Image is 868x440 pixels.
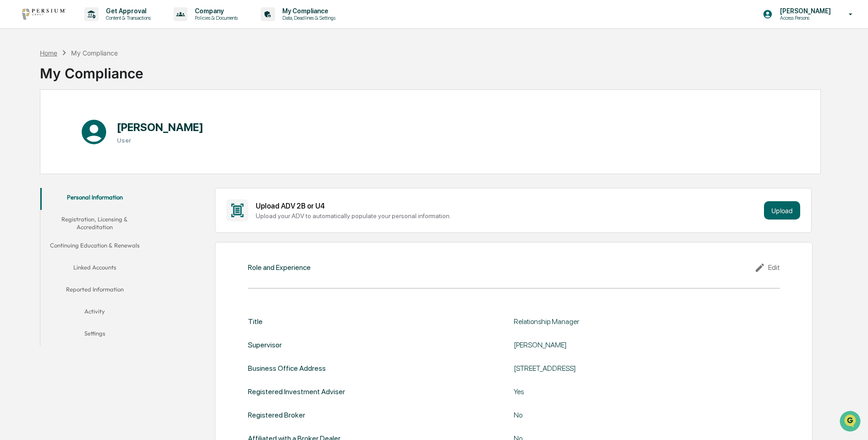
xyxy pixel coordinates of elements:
[117,137,203,144] h3: User
[256,212,761,220] div: Upload your ADV to automatically populate your personal information.
[514,411,743,419] div: No
[76,115,114,125] span: Attestations
[40,188,149,210] button: Personal Information
[248,387,345,396] div: Registered Investment Adviser
[40,236,149,258] button: Continuing Education & Renewals
[40,58,143,82] div: My Compliance
[40,280,149,302] button: Reported Information
[248,263,311,272] div: Role and Experience
[65,155,111,162] a: Powered byPylon
[156,73,167,84] button: Start new chat
[839,410,863,434] iframe: Open customer support
[40,302,149,324] button: Activity
[9,70,26,87] img: 1746055101610-c473b297-6a78-478c-a979-82029cc54cd1
[773,15,835,21] p: Access Persons
[71,49,118,57] div: My Compliance
[40,258,149,280] button: Linked Accounts
[248,341,282,349] div: Supervisor
[18,133,58,142] span: Data Lookup
[9,116,16,124] div: 🖐️
[66,116,74,124] div: 🗄️
[514,364,743,373] div: [STREET_ADDRESS]
[256,202,761,210] div: Upload ADV 2B or U4
[754,262,780,273] div: Edit
[18,115,59,125] span: Preclearance
[24,42,151,51] input: Clear
[31,79,116,87] div: We're available if you need us!
[40,49,57,57] div: Home
[40,210,149,236] button: Registration, Licensing & Accreditation
[91,155,111,162] span: Pylon
[22,9,66,20] img: logo
[514,341,743,349] div: [PERSON_NAME]
[764,201,800,220] button: Upload
[275,7,340,15] p: My Compliance
[248,317,263,326] div: Title
[248,364,326,373] div: Business Office Address
[248,411,305,419] div: Registered Broker
[514,387,743,396] div: Yes
[40,188,149,346] div: secondary tabs example
[31,70,150,79] div: Start new chat
[117,121,203,134] h1: [PERSON_NAME]
[5,129,61,146] a: 🔎Data Lookup
[99,7,155,15] p: Get Approval
[187,7,242,15] p: Company
[773,7,835,15] p: [PERSON_NAME]
[187,15,242,21] p: Policies & Documents
[40,324,149,346] button: Settings
[9,19,167,34] p: How can we help?
[63,112,117,128] a: 🗄️Attestations
[514,317,743,326] div: Relationship Manager
[275,15,340,21] p: Data, Deadlines & Settings
[5,112,63,128] a: 🖐️Preclearance
[9,134,16,141] div: 🔎
[99,15,155,21] p: Content & Transactions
